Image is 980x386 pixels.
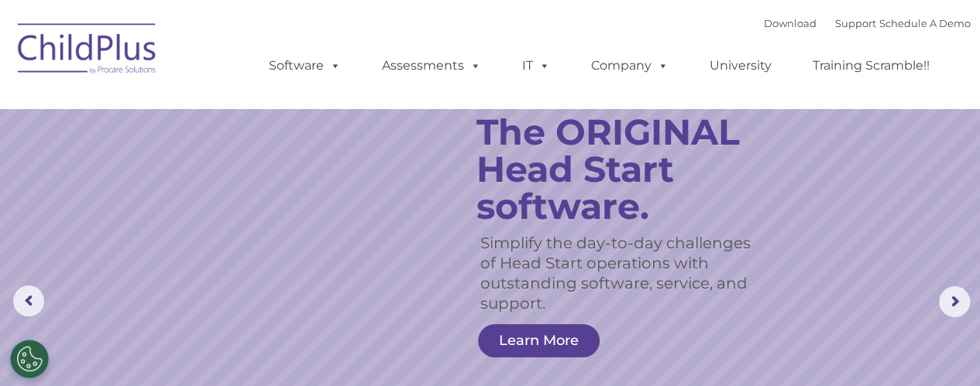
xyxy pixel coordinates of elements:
span: Last name [215,102,263,114]
rs-layer: The ORIGINAL Head Start software. [476,114,782,225]
a: Support [835,17,876,29]
rs-layer: Simplify the day-to-day challenges of Head Start operations with outstanding software, service, a... [480,233,767,313]
a: Training Scramble!! [797,50,945,81]
span: Phone number [215,166,281,177]
a: Company [576,50,684,81]
a: University [694,50,787,81]
a: Download [764,17,817,29]
font: | [764,17,971,29]
a: Schedule A Demo [879,17,971,29]
a: Assessments [366,50,497,81]
a: Software [253,50,356,81]
iframe: Chat Widget [727,219,980,386]
a: IT [507,50,566,81]
img: ChildPlus by Procare Solutions [10,12,165,90]
a: Learn More [478,324,600,357]
button: Cookies Settings [10,340,49,378]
